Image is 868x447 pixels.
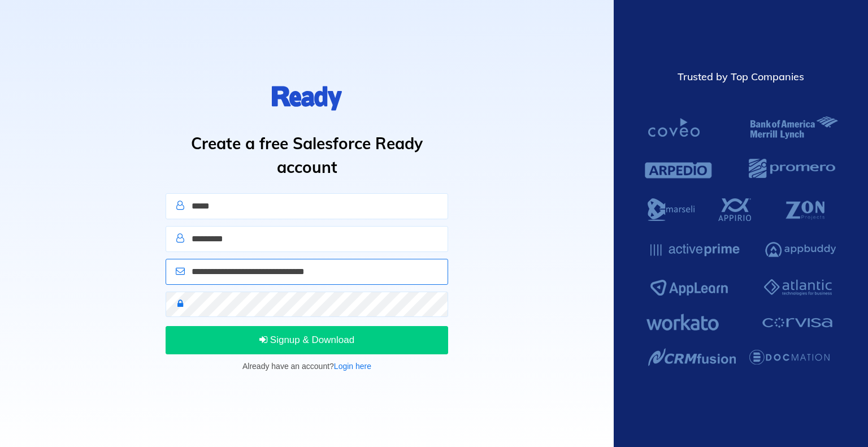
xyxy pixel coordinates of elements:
[334,362,371,371] a: Login here
[259,335,354,345] span: Signup & Download
[166,326,448,354] button: Signup & Download
[643,105,840,377] img: Salesforce Ready Customers
[162,132,452,179] h1: Create a free Salesforce Ready account
[643,70,840,84] div: Trusted by Top Companies
[272,83,342,114] img: logo
[166,360,448,372] p: Already have an account?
